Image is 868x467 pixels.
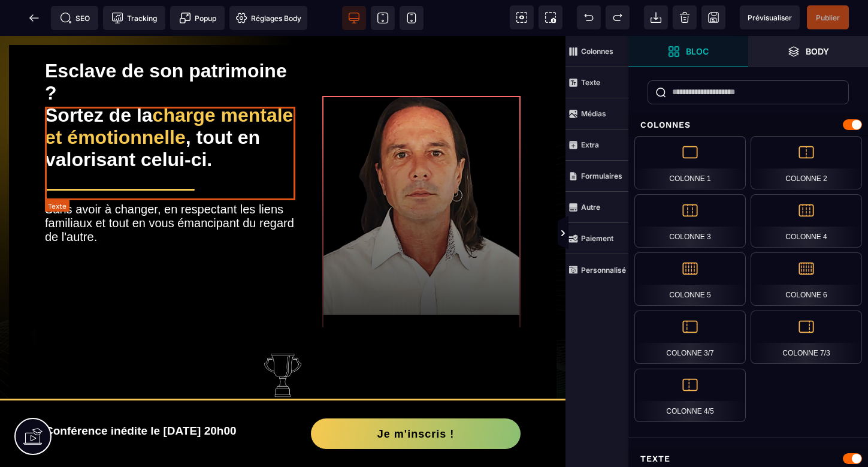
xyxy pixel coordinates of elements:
[45,382,284,408] h2: Conférence inédite le [DATE] 20h00
[751,194,862,248] div: Colonne 4
[634,194,746,248] div: Colonne 3
[565,67,628,98] span: Texte
[748,13,792,22] span: Prévisualiser
[807,5,849,29] span: Enregistrer le contenu
[581,47,613,56] strong: Colonnes
[628,216,640,252] span: Afficher les vues
[565,36,628,67] span: Colonnes
[45,68,298,112] span: charge mentale et émotionnelle
[45,68,295,135] div: Sortez de la , tout en valorisant celui-ci.
[510,5,534,29] span: Voir les composants
[342,6,366,30] span: Voir bureau
[235,12,301,24] span: Réglages Body
[581,234,613,243] strong: Paiement
[751,252,862,306] div: Colonne 6
[229,6,307,30] span: Favicon
[581,78,600,87] strong: Texte
[581,203,600,212] strong: Autre
[565,98,628,129] span: Médias
[701,5,725,29] span: Enregistrer
[170,6,225,30] span: Créer une alerte modale
[628,36,748,67] span: Ouvrir les blocs
[816,13,840,22] span: Publier
[581,109,606,118] strong: Médias
[606,5,630,29] span: Rétablir
[634,369,746,422] div: Colonne 4/5
[751,311,862,364] div: Colonne 7/3
[581,140,599,149] strong: Extra
[565,192,628,223] span: Autre
[748,36,868,67] span: Ouvrir les calques
[22,6,46,30] span: Retour
[644,5,668,29] span: Importer
[740,5,800,29] span: Aperçu
[111,12,157,24] span: Tracking
[400,6,424,30] span: Voir mobile
[539,5,562,29] span: Capture d'écran
[51,6,98,30] span: Métadata SEO
[751,136,862,189] div: Colonne 2
[634,252,746,306] div: Colonne 5
[565,254,628,285] span: Personnalisé
[259,315,307,363] img: 1a93b99cc5de67565db4081e7148b678_cup.png
[565,129,628,161] span: Extra
[673,5,697,29] span: Nettoyage
[311,382,521,413] button: Je m'inscris !
[60,12,90,24] span: SEO
[628,114,868,136] div: Colonnes
[577,5,601,29] span: Défaire
[322,60,521,351] img: 5a0d73b3e35282f08eb33354dc48696d_20250830_092415.png
[179,12,216,24] span: Popup
[581,171,622,180] strong: Formulaires
[371,6,395,30] span: Voir tablette
[103,6,165,30] span: Code de suivi
[45,24,295,68] div: Esclave de son patrimoine ?
[45,167,295,305] div: Sans avoir à changer, en respectant les liens familiaux et tout en vous émancipant du regard de l...
[565,223,628,254] span: Paiement
[634,136,746,189] div: Colonne 1
[634,311,746,364] div: Colonne 3/7
[581,266,626,275] strong: Personnalisé
[565,161,628,192] span: Formulaires
[686,47,709,56] strong: Bloc
[806,47,829,56] strong: Body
